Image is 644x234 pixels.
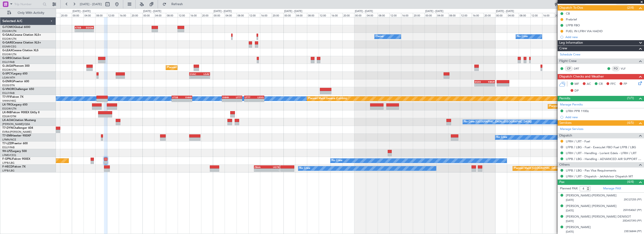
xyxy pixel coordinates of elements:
a: EDLW/DTM [2,115,16,118]
a: LX-AOACitation Mustang [2,119,36,122]
a: EGGW/LTN [2,29,16,33]
a: LGAV/ATH [2,76,15,79]
div: Owner [376,33,384,40]
div: UGTB [267,166,279,168]
a: EGLF/FAB [2,91,15,95]
div: 16:00 [542,13,554,17]
a: Manage Permits [560,102,583,107]
span: T7-EMI [2,134,11,137]
div: 20:00 [554,13,566,17]
div: 12:00 [530,13,542,17]
div: Prebrief [566,17,577,21]
div: - [254,169,267,172]
div: 00:00 [425,13,436,17]
div: Add new [565,35,642,39]
div: VHHH [222,96,232,99]
div: GVAC [190,73,200,75]
div: Planned Maint Riga (Riga Intl) [549,103,584,110]
div: - [485,83,494,86]
a: LFRH / LRT - Dispatch - JetAdvisor Dispatch MT [566,174,633,178]
div: 04:00 [295,13,307,17]
div: [DATE] - [DATE] [284,9,302,13]
span: [DATE] [566,219,574,223]
span: Dispatch To-Dos [559,5,583,11]
a: EGNR/CEG [2,45,16,48]
a: LFPB/LBG [2,161,15,165]
div: 12:00 [178,13,189,17]
div: [PERSON_NAME] [PERSON_NAME] DENISOT [566,214,631,219]
div: 08:00 [237,13,248,17]
div: [PERSON_NAME] [566,225,591,230]
a: G-JAGAPhenom 300 [2,65,30,67]
div: 08:00 [519,13,530,17]
span: LX-TRO [2,103,12,106]
a: LFPB / LBG - Fuel - ExecuJet FBO Fuel LFPB / LBG [566,145,636,149]
div: EGGW [84,26,93,29]
div: 12:00 [107,13,119,17]
div: 04:00 [84,13,95,17]
a: Manage Services [560,127,583,132]
button: Only With Activity [5,9,51,17]
a: DRT [574,66,584,71]
a: EGLF/FAB [2,60,15,64]
div: LFRH PPR 1100z [566,109,589,113]
span: G-LEAX [2,49,12,52]
a: LX-TROLegacy 650 [2,103,27,106]
div: 00:00 [495,13,507,17]
span: G-VNOR [2,88,14,91]
div: No Crew [496,134,507,141]
a: EVRA/[PERSON_NAME] [2,130,31,134]
input: Trip Number [14,1,41,8]
div: 16:00 [330,13,342,17]
div: 12:00 [319,13,330,17]
a: EGGW/LTN [2,53,16,56]
a: G-SIRSCitation Excel [2,57,29,60]
span: Dispatch Checks and Weather [559,74,604,79]
span: [DATE] [566,230,574,234]
div: 08:00 [378,13,389,17]
a: VHHH/HKG [2,99,16,103]
a: Schedule Crew [560,52,580,57]
div: - [254,99,264,102]
a: EGLF/FAB [2,146,15,149]
div: [DATE] - [DATE] [425,9,443,13]
a: G-VNORChallenger 650 [2,88,34,91]
div: [PERSON_NAME] [PERSON_NAME] [566,204,617,209]
span: DP [575,89,579,93]
span: Crew [559,46,567,51]
div: No Crew [332,157,342,164]
a: EGGW/LTN [2,37,16,41]
span: T7-LZZI [2,142,12,145]
span: Dispatch [559,133,572,138]
a: 9H-LPZLegacy 500 [2,150,27,153]
div: No Crew [517,33,528,40]
a: LFPB / LBG - Handling - ADVANCED AIR SUPPORT LFPB [566,157,642,161]
a: [PERSON_NAME]/QSA [2,122,30,126]
a: F-HECDFalcon 7X [2,165,26,168]
div: [DATE] - [DATE] [214,9,232,13]
span: (1/1) [627,96,634,101]
div: 20:00 [483,13,495,17]
span: F-GPNJ [2,158,12,160]
a: G-LEAXCessna Citation XLS [2,49,38,52]
div: - [75,29,84,32]
div: 04:00 [225,13,236,17]
span: Refresh [167,3,187,6]
div: - [200,76,210,78]
a: F-GPNJFalcon 900EX [2,158,30,160]
span: Services [559,120,571,126]
a: G-SPCYLegacy 650 [2,72,27,75]
div: CP [565,66,573,71]
div: Planned Maint Geneva (Cointrin) [308,95,347,102]
div: 16:00 [119,13,130,17]
span: FFC [610,82,616,86]
span: G-GAAL [2,34,13,36]
span: [DATE] - [DATE] [80,2,102,6]
div: CB [566,12,570,16]
div: KBGR [485,80,494,83]
div: [DATE] - [DATE] [355,9,373,13]
div: [DATE] - [DATE] [73,9,91,13]
span: (2/4) [627,5,634,10]
button: Refresh [160,0,188,8]
span: T7-FFI [2,96,11,98]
